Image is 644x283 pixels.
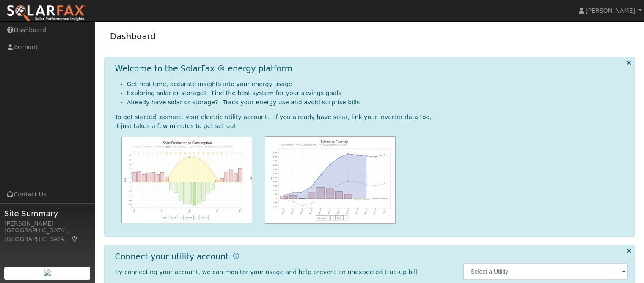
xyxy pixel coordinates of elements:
[4,226,91,244] div: [GEOGRAPHIC_DATA], [GEOGRAPHIC_DATA]
[115,252,229,261] h1: Connect your utility account
[110,31,156,41] a: Dashboard
[4,208,91,219] span: Site Summary
[115,269,419,275] span: By connecting your account, we can monitor your usage and help prevent an unexpected true-up bill.
[463,263,628,280] input: Select a Utility
[6,5,86,22] img: SolarFax
[44,269,51,276] img: retrieve
[115,64,296,73] h1: Welcome to the SolarFax ® energy platform!
[4,219,91,228] div: [PERSON_NAME]
[586,7,635,14] span: [PERSON_NAME]
[127,80,628,89] li: Get real-time, accurate insights into your energy usage
[127,89,628,98] li: Exploring solar or storage? Find the best system for your savings goals
[115,113,628,122] div: To get started, connect your electric utility account. If you already have solar, link your inver...
[115,122,628,131] div: It just takes a few minutes to get set up!
[71,236,79,242] a: Map
[127,98,628,107] li: Already have solar or storage? Track your energy use and avoid surprise bills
